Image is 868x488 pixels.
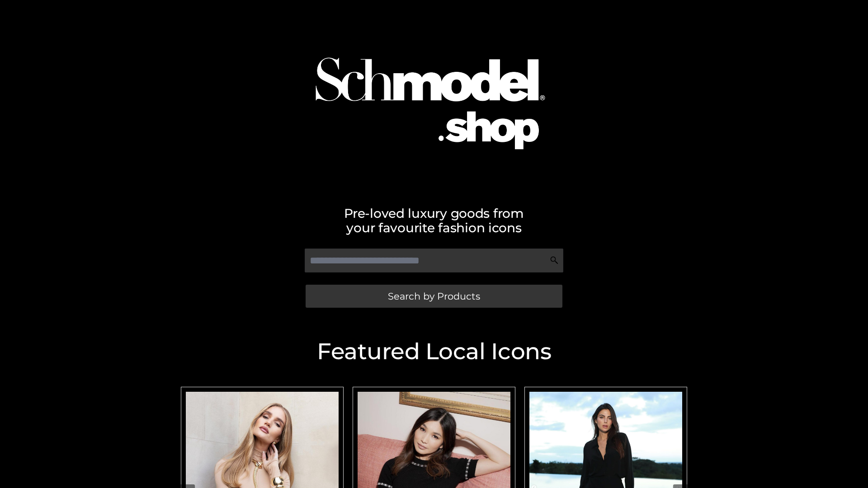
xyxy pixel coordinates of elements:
img: Search Icon [550,256,559,265]
a: Search by Products [306,285,562,308]
span: Search by Products [388,291,480,301]
h2: Featured Local Icons​ [176,340,692,363]
h2: Pre-loved luxury goods from your favourite fashion icons [176,206,692,235]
